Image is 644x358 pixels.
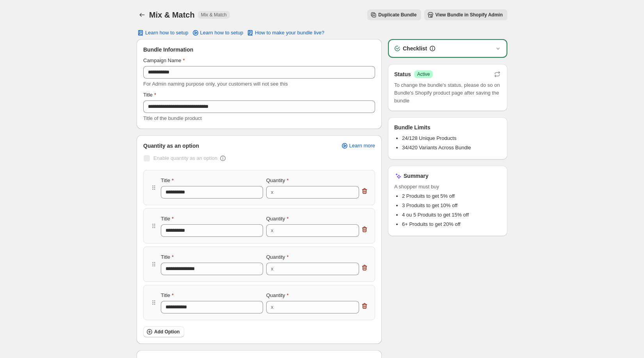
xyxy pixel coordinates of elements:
[143,81,288,87] span: For Admin naming purpose only, your customers will not see this
[266,292,288,299] label: Quantity
[367,9,421,20] button: Duplicate Bundle
[394,81,501,105] span: To change the bundle's status, please do so on Bundle's Shopify product page after saving the bundle
[143,326,184,337] button: Add Option
[271,265,274,273] div: x
[424,9,507,20] button: View Bundle in Shopify Admin
[200,30,244,36] span: Learn how to setup
[137,9,148,20] button: Back
[266,215,288,223] label: Quantity
[402,202,501,209] li: 3 Produits to get 10% off
[402,145,471,150] span: 34/420 Variants Across Bundle
[143,57,185,64] label: Campaign Name
[154,329,180,335] span: Add Option
[242,27,329,38] button: How to make your bundle live?
[161,292,174,299] label: Title
[404,172,429,180] h3: Summary
[161,177,174,184] label: Title
[378,12,416,18] span: Duplicate Bundle
[145,30,189,36] span: Learn how to setup
[271,227,274,234] div: x
[349,143,375,149] span: Learn more
[266,253,288,261] label: Quantity
[402,220,501,228] li: 6+ Produits to get 20% off
[149,10,195,20] h1: Mix & Match
[132,27,193,38] button: Learn how to setup
[143,142,199,150] span: Quantity as an option
[394,70,411,78] h3: Status
[402,135,456,141] span: 24/128 Unique Products
[403,45,427,52] h3: Checklist
[153,155,217,161] span: Enable quantity as an option
[187,27,248,38] a: Learn how to setup
[201,12,227,18] span: Mix & Match
[271,188,274,196] div: x
[394,124,431,131] h3: Bundle Limits
[161,215,174,223] label: Title
[255,30,324,36] span: How to make your bundle live?
[394,183,501,191] span: A shopper must buy
[143,46,193,54] span: Bundle Information
[143,115,202,121] span: Title of the bundle product
[417,71,430,77] span: Active
[143,91,156,99] label: Title
[402,192,501,200] li: 2 Produits to get 5% off
[336,140,380,151] a: Learn more
[435,12,503,18] span: View Bundle in Shopify Admin
[266,177,288,184] label: Quantity
[402,211,501,219] li: 4 ou 5 Produits to get 15% off
[161,253,174,261] label: Title
[271,303,274,311] div: x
